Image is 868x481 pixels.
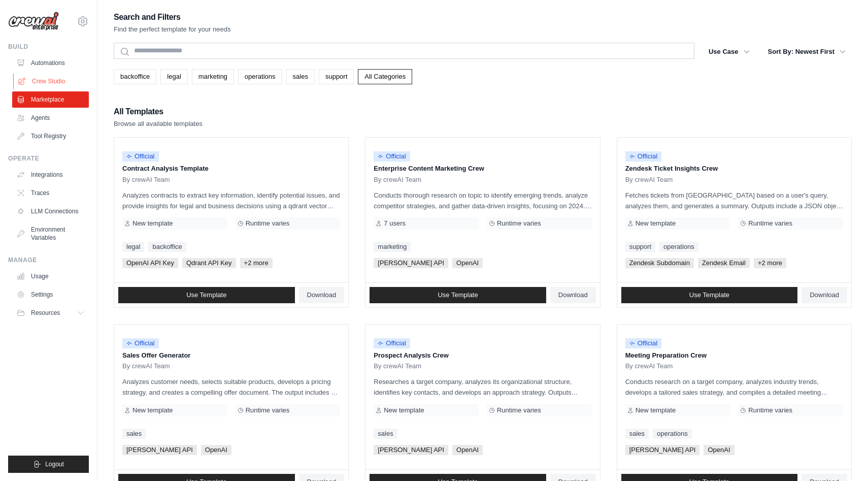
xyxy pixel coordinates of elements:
a: backoffice [114,69,156,84]
a: Usage [12,268,89,284]
a: Use Template [118,287,295,303]
a: Use Template [370,287,546,303]
a: support [319,69,354,84]
span: Runtime varies [748,219,792,228]
span: Official [122,151,159,162]
a: support [625,242,655,252]
iframe: Chat Widget [817,432,868,481]
span: New template [636,406,676,414]
span: Use Template [689,291,729,299]
span: By crewAI Team [625,176,673,184]
p: Meeting Preparation Crew [625,350,843,361]
h2: All Templates [114,105,203,119]
span: 7 users [384,219,406,228]
a: Marketplace [12,91,89,108]
button: Logout [8,456,89,473]
p: Prospect Analysis Crew [374,350,591,361]
a: Crew Studio [13,73,90,89]
a: operations [653,429,692,439]
span: +2 more [754,258,786,268]
a: Download [299,287,345,303]
button: Sort By: Newest First [762,43,852,61]
span: By crewAI Team [122,362,170,370]
a: Download [550,287,596,303]
span: Zendesk Email [698,258,750,268]
span: +2 more [240,258,273,268]
img: Logo [8,12,59,31]
p: Conducts thorough research on topic to identify emerging trends, analyze competitor strategies, a... [374,190,591,211]
a: LLM Connections [12,203,89,219]
span: New template [384,406,424,414]
h2: Search and Filters [114,10,231,24]
span: OpenAI [704,445,734,455]
span: Zendesk Subdomain [625,258,694,268]
span: Runtime varies [246,219,290,228]
div: Build [8,43,89,51]
span: Qdrant API Key [182,258,236,268]
span: [PERSON_NAME] API [374,258,448,268]
span: By crewAI Team [374,176,421,184]
span: Logout [45,460,64,468]
span: Download [307,291,337,299]
a: Use Template [621,287,798,303]
button: Resources [12,305,89,321]
span: Resources [31,309,60,317]
p: Sales Offer Generator [122,350,340,361]
span: OpenAI API Key [122,258,178,268]
span: New template [132,219,173,228]
span: OpenAI [452,445,483,455]
a: sales [374,429,397,439]
span: Official [374,338,410,348]
span: Official [374,151,410,162]
a: legal [122,242,144,252]
p: Researches a target company, analyzes its organizational structure, identifies key contacts, and ... [374,376,591,398]
a: sales [625,429,649,439]
span: [PERSON_NAME] API [625,445,700,455]
span: Official [625,338,662,348]
a: marketing [374,242,411,252]
a: backoffice [148,242,186,252]
a: Download [802,287,847,303]
span: Runtime varies [497,406,541,414]
a: sales [286,69,315,84]
div: 채팅 위젯 [817,432,868,481]
a: Traces [12,185,89,201]
div: Operate [8,154,89,163]
span: Use Template [186,291,226,299]
a: marketing [192,69,234,84]
p: Find the perfect template for your needs [114,24,231,35]
button: Use Case [703,43,756,61]
span: By crewAI Team [625,362,673,370]
p: Zendesk Ticket Insights Crew [625,164,843,174]
p: Enterprise Content Marketing Crew [374,164,591,174]
span: [PERSON_NAME] API [374,445,448,455]
span: Official [625,151,662,162]
a: Settings [12,286,89,303]
a: Tool Registry [12,128,89,144]
span: Use Template [438,291,478,299]
a: sales [122,429,146,439]
span: Official [122,338,159,348]
a: legal [160,69,187,84]
a: Environment Variables [12,221,89,246]
span: Runtime varies [246,406,290,414]
span: New template [132,406,173,414]
p: Analyzes contracts to extract key information, identify potential issues, and provide insights fo... [122,190,340,211]
span: OpenAI [201,445,231,455]
p: Contract Analysis Template [122,164,340,174]
span: New template [636,219,676,228]
a: operations [238,69,282,84]
a: Agents [12,110,89,126]
a: All Categories [358,69,412,84]
span: Download [558,291,588,299]
a: Automations [12,55,89,71]
span: Runtime varies [748,406,792,414]
p: Analyzes customer needs, selects suitable products, develops a pricing strategy, and creates a co... [122,376,340,398]
p: Browse all available templates [114,119,203,129]
span: [PERSON_NAME] API [122,445,197,455]
p: Conducts research on a target company, analyzes industry trends, develops a tailored sales strate... [625,376,843,398]
span: OpenAI [452,258,483,268]
span: By crewAI Team [374,362,421,370]
span: By crewAI Team [122,176,170,184]
a: operations [659,242,698,252]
